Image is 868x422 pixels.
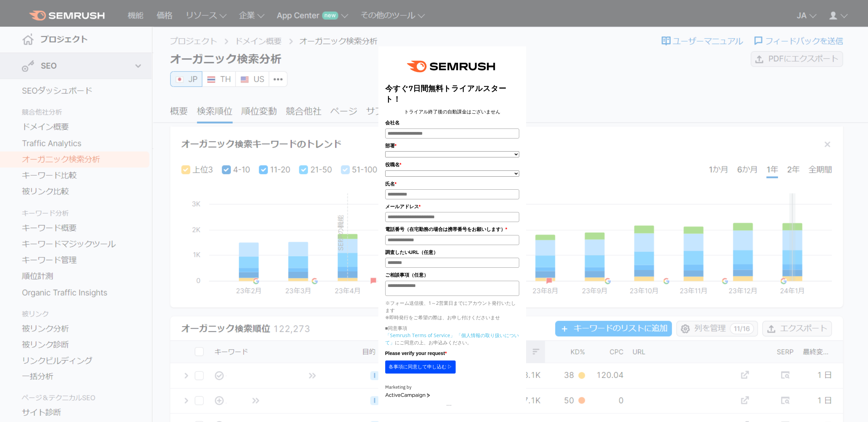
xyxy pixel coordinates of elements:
[385,299,519,321] p: ※フォーム送信後、1～2営業日までにアカウント発行いたします ※即時発行をご希望の際は、お申し付けくださいませ
[385,324,519,332] p: ■同意事項
[385,119,519,126] label: 会社名
[385,384,519,391] div: Marketing by
[385,225,519,233] label: 電話番号（在宅勤務の場合は携帯番号をお願いします）
[385,248,519,256] label: 調査したいURL（任意）
[385,332,519,346] a: 「個人情報の取り扱いについて」
[385,349,519,357] label: Please verify your request
[385,142,519,149] label: 部署
[385,108,519,115] center: トライアル終了後の自動課金はございません
[385,271,519,279] label: ご相談事項（任意）
[385,203,519,210] label: メールアドレス
[385,332,455,338] a: 「Semrush Terms of Service」
[385,360,456,374] button: 各事項に同意して申し込む ▷
[385,332,519,346] p: にご同意の上、お申込みください。
[402,53,502,80] img: e6a379fe-ca9f-484e-8561-e79cf3a04b3f.png
[385,161,519,168] label: 役職名
[385,180,519,188] label: 氏名
[385,83,519,104] title: 今すぐ7日間無料トライアルスタート！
